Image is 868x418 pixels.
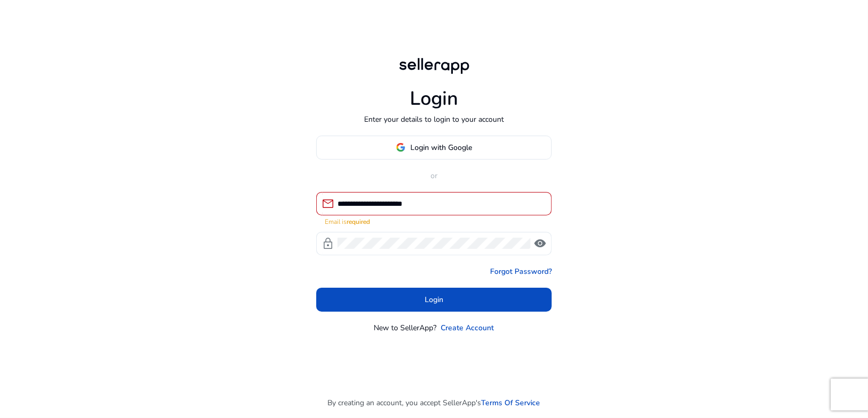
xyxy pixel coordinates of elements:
[316,288,552,312] button: Login
[410,87,458,110] h1: Login
[322,237,334,250] span: lock
[322,197,334,210] span: mail
[482,397,541,408] a: Terms Of Service
[316,170,552,181] p: or
[325,215,543,227] mat-error: Email is
[411,142,473,153] span: Login with Google
[374,322,437,333] p: New to SellerApp?
[425,294,443,305] span: Login
[347,218,370,226] strong: required
[396,143,406,152] img: google-logo.svg
[534,237,546,250] span: visibility
[490,266,552,277] a: Forgot Password?
[441,322,494,333] a: Create Account
[316,136,552,160] button: Login with Google
[364,114,504,125] p: Enter your details to login to your account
